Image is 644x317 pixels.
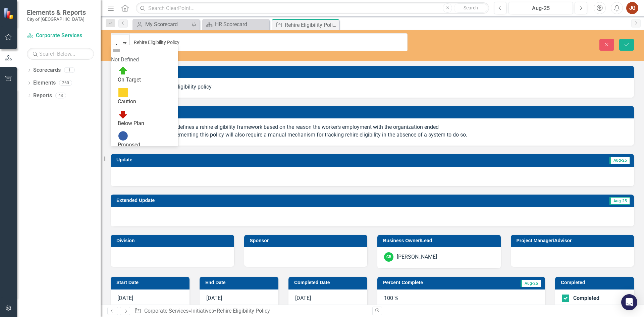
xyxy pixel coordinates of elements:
[116,280,186,285] h3: Start Date
[116,43,117,51] div: Not Defined
[27,8,86,16] span: Elements & Reports
[397,253,437,261] div: [PERSON_NAME]
[145,20,190,29] div: My Scorecard
[561,280,631,285] h3: Completed
[464,5,478,10] span: Search
[55,93,66,98] div: 43
[3,7,15,19] img: ClearPoint Strategy
[116,69,631,74] h3: Description
[118,76,174,84] div: On Target
[217,308,270,314] div: Rehire Eligibility Policy
[111,45,122,56] img: Not Defined
[250,238,364,243] h3: Sponsor
[294,280,364,285] h3: Completed Date
[135,307,367,315] div: » »
[206,295,222,301] span: [DATE]
[116,198,448,203] h3: Extended Update
[33,66,61,74] a: Scorecards
[116,157,337,162] h3: Update
[111,56,178,64] div: Not Defined
[118,109,128,120] img: Below Plan
[144,308,189,314] a: Corporate Services
[118,120,174,127] div: Below Plan
[383,238,497,243] h3: Business Owner/Lead
[205,280,275,285] h3: End Date
[383,280,487,285] h3: Percent Complete
[508,2,573,14] button: Aug-25
[116,238,231,243] h3: Division
[134,20,190,29] a: My Scorecard
[285,21,337,29] div: Rehire Eligibility Policy
[626,2,638,14] button: JG
[204,20,268,29] a: HR Scorecard
[609,197,630,205] span: Aug-25
[33,92,52,100] a: Reports
[27,16,86,22] small: City of [GEOGRAPHIC_DATA]
[64,67,75,73] div: 1
[118,130,128,141] img: Proposed
[511,4,571,12] div: Aug-25
[377,289,545,309] div: 100 %
[191,308,214,314] a: Initiatives
[621,294,637,310] div: Open Intercom Messenger
[517,238,631,243] h3: Project Manager/Advisor
[454,3,487,13] button: Search
[118,87,128,98] img: Caution
[27,48,94,60] input: Search Below...
[384,252,393,262] div: CB
[33,79,56,87] a: Elements
[609,157,630,164] span: Aug-25
[521,280,541,287] span: Aug-25
[116,36,122,43] img: Not Defined
[136,2,489,14] input: Search ClearPoint...
[117,123,627,139] p: A policy or guideline that defines a rehire eligibility framework based on the reason the worker’...
[118,98,174,106] div: Caution
[118,65,128,76] img: On Target
[59,80,72,86] div: 260
[117,295,133,301] span: [DATE]
[116,109,631,114] h3: Extended Description
[215,20,268,29] div: HR Scorecard
[27,32,94,40] a: Corporate Services
[129,33,408,51] input: This field is required
[118,141,174,149] div: Proposed
[295,295,311,301] span: [DATE]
